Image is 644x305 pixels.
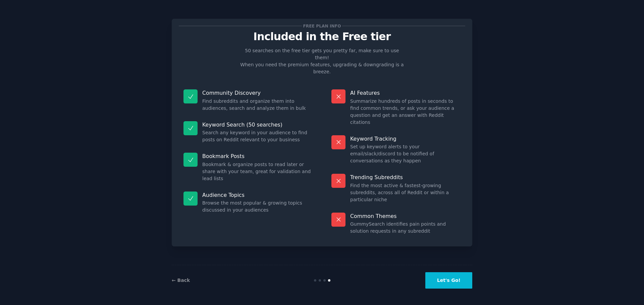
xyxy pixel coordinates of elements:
p: Common Themes [350,213,461,220]
p: 50 searches on the free tier gets you pretty far, make sure to use them! When you need the premiu... [237,47,407,75]
p: Audience Topics [202,192,313,199]
p: Trending Subreddits [350,174,461,181]
p: Community Discovery [202,89,313,96]
dd: Browse the most popular & growing topics discussed in your audiences [202,200,313,214]
p: Keyword Tracking [350,135,461,142]
button: Let's Go! [425,272,472,289]
p: Keyword Search (50 searches) [202,121,313,128]
dd: Set up keyword alerts to your email/slack/discord to be notified of conversations as they happen [350,143,461,164]
dd: Search any keyword in your audience to find posts on Reddit relevant to your business [202,129,313,143]
dd: Bookmark & organize posts to read later or share with your team, great for validation and lead lists [202,161,313,182]
dd: GummySearch identifies pain points and solution requests in any subreddit [350,221,461,235]
p: Included in the Free tier [179,31,465,43]
a: ← Back [172,278,190,283]
dd: Find the most active & fastest-growing subreddits, across all of Reddit or within a particular niche [350,182,461,203]
span: Free plan info [302,22,342,29]
dd: Summarize hundreds of posts in seconds to find common trends, or ask your audience a question and... [350,98,461,126]
p: Bookmark Posts [202,153,313,160]
dd: Find subreddits and organize them into audiences, search and analyze them in bulk [202,98,313,112]
p: AI Features [350,89,461,96]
